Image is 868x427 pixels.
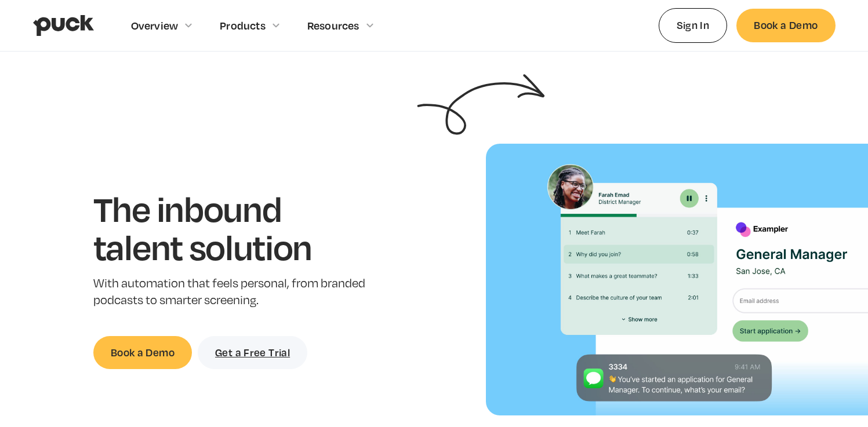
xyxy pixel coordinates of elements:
p: With automation that feels personal, from branded podcasts to smarter screening. [93,275,369,309]
div: Overview [131,19,179,32]
a: Sign In [659,8,728,42]
h1: The inbound talent solution [93,189,369,265]
div: Resources [307,19,359,32]
a: Get a Free Trial [198,336,307,369]
a: Book a Demo [736,9,835,42]
div: Products [220,19,266,32]
a: Book a Demo [93,336,192,369]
